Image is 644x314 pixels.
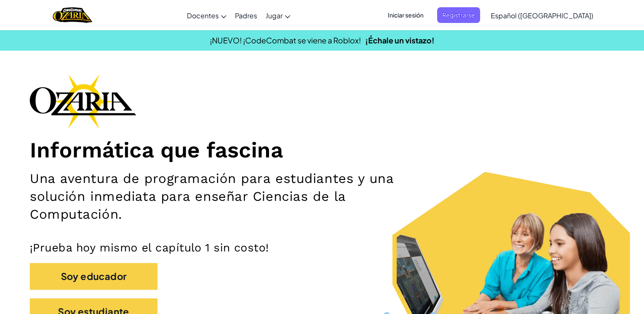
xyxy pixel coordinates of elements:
a: Docentes [183,4,231,27]
a: Español ([GEOGRAPHIC_DATA]) [487,4,598,27]
a: Padres [231,4,261,27]
button: Soy educador [30,263,157,290]
img: Ozaria branding logo [30,74,136,128]
h2: Una aventura de programación para estudiantes y una solución inmediata para enseñar Ciencias de l... [30,170,421,223]
p: ¡Prueba hoy mismo el capítulo 1 sin costo! [30,240,614,254]
a: Ozaria by CodeCombat logo [53,6,92,24]
a: Jugar [261,4,295,27]
span: ¡NUEVO! ¡CodeCombat se viene a Roblox! [210,35,361,45]
h1: Informática que fascina [30,137,614,163]
img: Home [53,6,92,24]
button: Iniciar sesión [383,7,429,23]
button: Registrarse [437,7,480,23]
span: Docentes [187,11,219,20]
span: Español ([GEOGRAPHIC_DATA]) [491,11,593,20]
span: Jugar [266,11,283,20]
a: ¡Échale un vistazo! [365,35,435,45]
